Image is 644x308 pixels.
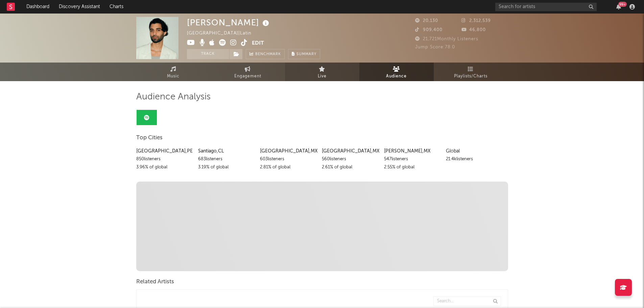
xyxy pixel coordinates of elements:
div: 21.4k listeners [446,155,503,163]
a: Playlists/Charts [434,63,508,81]
button: Track [187,49,229,59]
div: [PERSON_NAME] , MX [384,147,441,155]
a: Live [285,63,359,81]
div: [GEOGRAPHIC_DATA] , MX [322,147,379,155]
div: 3.19 % of global [198,163,255,171]
span: 21,721 Monthly Listeners [415,37,478,41]
div: 683 listeners [198,155,255,163]
div: Global [446,147,503,155]
button: Summary [288,49,320,59]
a: Audience [359,63,434,81]
div: 3.96 % of global [136,163,193,171]
span: Related Artists [136,278,174,286]
button: 99+ [616,4,621,9]
button: Edit [252,39,264,48]
div: 99 + [618,2,627,7]
div: [GEOGRAPHIC_DATA] , MX [260,147,317,155]
div: 547 listeners [384,155,441,163]
div: 2.81 % of global [260,163,317,171]
span: Music [167,72,180,80]
span: 2,312,539 [461,19,491,23]
span: Top Cities [136,134,163,142]
div: 560 listeners [322,155,379,163]
span: Benchmark [255,50,281,58]
div: 850 listeners [136,155,193,163]
input: Search... [433,297,501,306]
div: [GEOGRAPHIC_DATA] | Latin [187,29,259,38]
span: Engagement [234,72,261,80]
span: Jump Score: 78.0 [415,45,455,49]
div: [PERSON_NAME] [187,17,271,28]
span: Summary [296,52,316,56]
span: 46,800 [461,28,486,32]
a: Engagement [211,63,285,81]
div: Santiago , CL [198,147,255,155]
span: 20,130 [415,19,438,23]
span: Audience Analysis [136,93,211,101]
div: 2.61 % of global [322,163,379,171]
span: 909,400 [415,28,443,32]
a: Music [136,63,211,81]
span: Audience [386,72,407,80]
a: Benchmark [246,49,285,59]
span: Playlists/Charts [454,72,487,80]
input: Search for artists [495,3,597,11]
div: 2.55 % of global [384,163,441,171]
div: [GEOGRAPHIC_DATA] , PE [136,147,193,155]
span: Live [318,72,327,80]
div: 603 listeners [260,155,317,163]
